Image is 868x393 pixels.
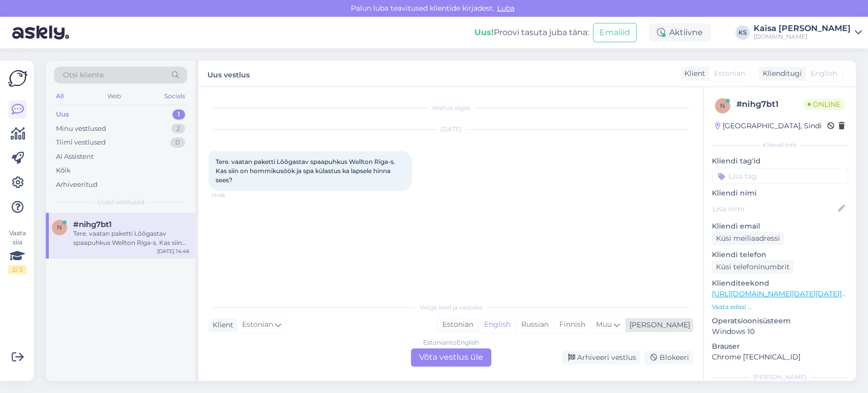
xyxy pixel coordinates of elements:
div: Web [105,90,123,103]
div: Tiimi vestlused [56,137,106,148]
div: Klient [208,320,233,330]
div: Estonian [437,317,478,332]
span: Online [803,99,845,110]
input: Lisa tag [712,169,848,184]
div: Kõik [56,165,71,176]
div: Finnish [554,317,590,332]
img: Askly Logo [8,69,27,88]
div: All [54,90,66,103]
span: 14:46 [212,191,250,199]
span: #nihg7bt1 [73,220,112,229]
div: 0 [170,137,185,148]
div: Proovi tasuta juba täna: [474,26,589,39]
div: AI Assistent [56,152,94,162]
div: Kaisa [PERSON_NAME] [754,24,851,33]
div: [DATE] 14:46 [157,247,189,255]
div: [DOMAIN_NAME] [754,33,851,41]
p: Operatsioonisüsteem [712,316,848,326]
div: [PERSON_NAME] [712,373,848,382]
label: Uus vestlus [207,67,250,80]
div: Kliendi info [712,141,848,150]
div: Klient [680,68,705,79]
span: Muu [596,320,612,329]
span: Tere. vaatan paketti Lõõgastav spaapuhkus Wellton Riga-s. Kas siin on hommikusöök ja spa külastus... [216,158,397,184]
a: Kaisa [PERSON_NAME][DOMAIN_NAME] [754,24,862,41]
div: 2 / 3 [8,265,26,274]
p: Kliendi tag'id [712,156,848,166]
b: Uus! [474,27,494,37]
span: Estonian [242,319,273,330]
input: Lisa nimi [712,203,836,214]
div: Tere. vaatan paketti Lõõgastav spaapuhkus Wellton Riga-s. Kas siin on hommikusöök ja spa külastus... [73,229,189,247]
p: Kliendi nimi [712,188,848,199]
div: Russian [516,317,554,332]
span: n [57,223,62,231]
p: Kliendi telefon [712,249,848,260]
div: English [478,317,516,332]
div: # nihg7bt1 [736,98,803,110]
div: Võta vestlus üle [411,348,491,367]
button: Emailid [593,23,637,42]
span: n [720,102,725,109]
div: Vaata siia [8,229,26,274]
p: Windows 10 [712,326,848,337]
div: Minu vestlused [56,124,106,134]
p: Kliendi email [712,221,848,232]
div: Küsi meiliaadressi [712,232,784,245]
div: [GEOGRAPHIC_DATA], Sindi [715,121,822,131]
span: English [811,68,837,79]
div: Socials [162,90,187,103]
div: 2 [171,124,185,134]
span: Luba [494,4,518,13]
span: Estonian [714,68,745,79]
div: Küsi telefoninumbrit [712,260,794,274]
div: [PERSON_NAME] [625,320,690,330]
div: Vestlus algas [208,103,693,113]
p: Brauser [712,341,848,352]
span: Uued vestlused [97,198,144,207]
div: Klienditugi [759,68,802,79]
div: [DATE] [208,125,693,134]
div: KS [735,25,750,40]
p: Vaata edasi ... [712,302,848,312]
p: Klienditeekond [712,278,848,289]
div: Aktiivne [649,23,711,42]
div: Arhiveeritud [56,180,98,190]
p: Chrome [TECHNICAL_ID] [712,352,848,362]
div: Estonian to English [423,338,479,347]
div: Valige keel ja vastake [208,303,693,312]
div: 1 [172,109,185,120]
div: Uus [56,109,69,120]
div: Blokeeri [644,351,693,364]
div: Arhiveeri vestlus [562,351,640,364]
span: Otsi kliente [63,70,104,80]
